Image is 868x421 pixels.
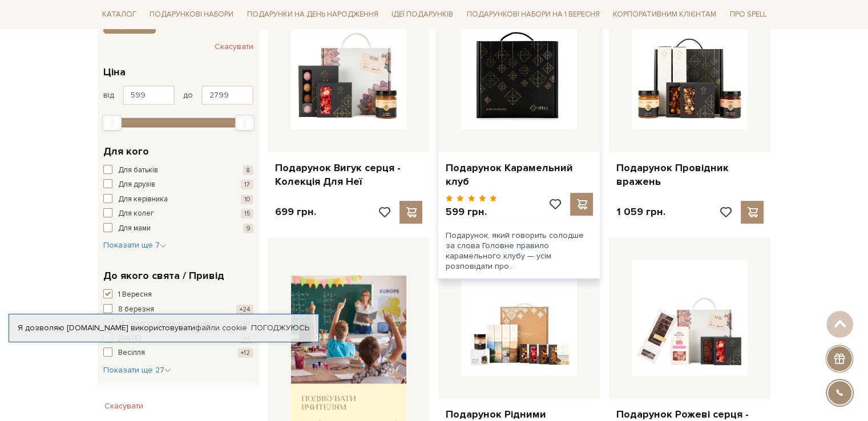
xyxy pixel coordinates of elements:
[103,365,171,375] span: Показати ще 27
[102,115,122,131] div: Min
[118,165,158,176] span: Для батьків
[241,180,253,189] span: 17
[608,5,721,24] a: Корпоративним клієнтам
[103,179,253,191] button: Для друзів 17
[103,268,224,284] span: До якого свята / Привід
[103,240,167,251] button: Показати ще 7
[438,224,600,279] div: Подарунок, який говорить солодше за слова Головне правило карамельного клубу — усім розповідати п...
[243,224,253,233] span: 9
[241,209,253,218] span: 15
[118,289,152,301] span: 1 Вересня
[275,161,423,188] a: Подарунок Вигук серця - Колекція Для Неї
[103,304,253,315] button: 8 березня +24
[103,64,126,80] span: Ціна
[103,208,253,220] button: Для колег 15
[461,14,577,129] img: Подарунок Карамельний клуб
[616,161,764,188] a: Подарунок Провідник вражень
[118,304,154,315] span: 8 березня
[243,165,253,175] span: 8
[387,6,458,23] a: Ідеї подарунків
[118,194,168,205] span: Для керівника
[103,365,171,376] button: Показати ще 27
[103,165,253,176] button: Для батьків 8
[98,397,150,415] button: Скасувати
[103,223,253,234] button: Для мами 9
[118,179,155,191] span: Для друзів
[9,323,318,333] div: Я дозволяю [DOMAIN_NAME] використовувати
[240,334,253,343] span: +4
[103,144,149,159] span: Для кого
[103,90,114,100] span: від
[445,205,497,218] p: 599 грн.
[103,240,167,250] span: Показати ще 7
[215,38,253,56] button: Скасувати
[725,6,771,23] a: Про Spell
[616,205,665,218] p: 1 059 грн.
[103,347,253,359] button: Весілля +12
[445,161,593,188] a: Подарунок Карамельний клуб
[103,289,253,301] button: 1 Вересня
[123,86,175,105] input: Ціна
[237,348,253,358] span: +12
[98,6,141,23] a: Каталог
[195,323,247,333] a: файли cookie
[103,194,253,205] button: Для керівника 10
[241,195,253,204] span: 10
[243,6,383,23] a: Подарунки на День народження
[183,90,193,100] span: до
[145,6,238,23] a: Подарункові набори
[235,115,255,131] div: Max
[118,223,151,234] span: Для мами
[118,208,154,220] span: Для колег
[251,323,309,333] a: Погоджуюсь
[275,205,316,218] p: 699 грн.
[118,347,145,359] span: Весілля
[236,305,253,314] span: +24
[462,5,604,24] a: Подарункові набори на 1 Вересня
[201,86,253,105] input: Ціна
